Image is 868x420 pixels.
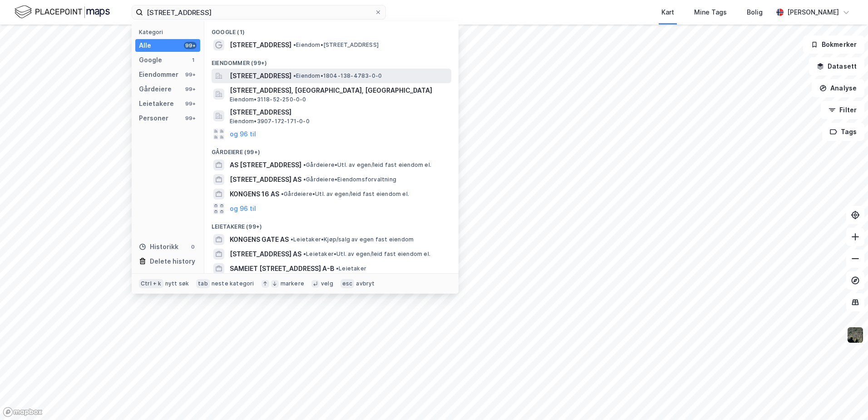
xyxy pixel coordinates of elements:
div: Personer [139,113,168,124]
span: • [303,161,306,168]
span: Eiendom • 1804-138-4783-0-0 [293,72,382,80]
span: Gårdeiere • Utl. av egen/leid fast eiendom el. [303,161,431,169]
span: KONGENS 16 AS [230,189,279,200]
button: Bokmerker [803,35,864,54]
span: [STREET_ADDRESS] [230,40,291,50]
div: 99+ [184,100,197,107]
div: nytt søk [165,280,189,287]
span: [STREET_ADDRESS] AS [230,174,301,185]
span: [STREET_ADDRESS] [230,70,291,81]
span: • [336,265,339,272]
button: Filter [821,101,864,119]
span: • [303,176,306,183]
span: SAMEIET [STREET_ADDRESS] A-B [230,263,334,274]
div: Gårdeiere (99+) [204,141,459,158]
span: [STREET_ADDRESS] [230,107,448,118]
a: Mapbox homepage [3,407,43,417]
button: og 96 til [230,203,256,214]
button: og 96 til [230,129,256,140]
span: Gårdeiere • Utl. av egen/leid fast eiendom el. [281,190,409,198]
div: esc [340,279,355,288]
div: Historikk [139,241,178,252]
button: Analyse [812,79,864,97]
div: Google [139,55,162,65]
span: Leietaker • Kjøp/salg av egen fast eiendom [291,236,414,243]
div: Google (1) [204,21,459,38]
div: Leietakere (99+) [204,216,459,232]
div: 99+ [184,115,197,122]
span: Eiendom • 3907-172-171-0-0 [230,118,310,125]
div: Kart [661,7,674,18]
div: avbryt [356,280,375,287]
div: 0 [189,243,197,250]
div: 1 [189,56,197,64]
span: Gårdeiere • Eiendomsforvaltning [303,176,396,183]
span: Leietaker • Utl. av egen/leid fast eiendom el. [303,250,430,258]
span: • [281,190,284,197]
div: Delete history [150,256,195,267]
div: tab [196,279,210,288]
span: • [293,41,296,48]
span: [STREET_ADDRESS], [GEOGRAPHIC_DATA], [GEOGRAPHIC_DATA] [230,85,448,96]
div: Alle [139,40,151,51]
div: Leietakere [139,98,174,109]
div: Ctrl + k [139,279,163,288]
div: Eiendommer (99+) [204,52,459,69]
span: • [291,236,293,243]
div: [PERSON_NAME] [787,7,839,18]
div: 99+ [184,42,197,49]
span: AS [STREET_ADDRESS] [230,160,301,170]
span: [STREET_ADDRESS] AS [230,249,301,260]
input: Søk på adresse, matrikkel, gårdeiere, leietakere eller personer [143,5,375,19]
div: Kontrollprogram for chat [823,376,868,420]
div: Kategori [139,29,200,35]
div: Bolig [747,7,763,18]
iframe: Chat Widget [823,376,868,420]
div: velg [321,280,333,287]
span: Leietaker [336,265,366,272]
img: logo.f888ab2527a4732fd821a326f86c7f29.svg [15,4,110,20]
span: • [303,250,306,257]
div: Gårdeiere [139,84,172,95]
div: markere [281,280,304,287]
div: Eiendommer [139,69,178,80]
button: Datasett [809,57,864,75]
span: • [293,72,296,79]
div: 99+ [184,71,197,78]
div: 99+ [184,85,197,93]
img: 9k= [847,326,864,344]
div: neste kategori [212,280,254,287]
button: Tags [822,123,864,141]
span: Eiendom • 3118-52-250-0-0 [230,96,306,103]
div: Mine Tags [694,7,727,18]
span: KONGENS GATE AS [230,234,289,245]
span: Eiendom • [STREET_ADDRESS] [293,41,379,49]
